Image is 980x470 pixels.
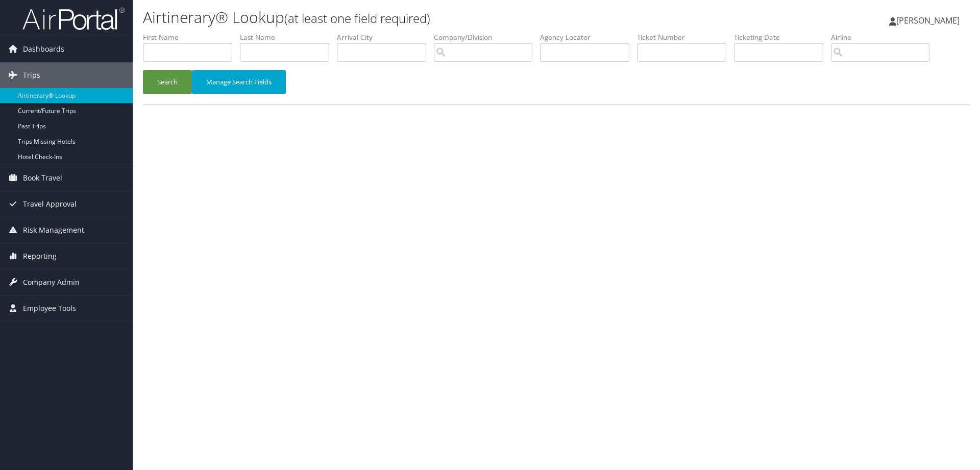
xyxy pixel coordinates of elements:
[23,217,84,243] span: Risk Management
[22,7,125,31] img: airportal-logo.png
[896,15,960,26] span: [PERSON_NAME]
[143,32,240,42] label: First Name
[23,165,62,191] span: Book Travel
[734,32,831,42] label: Ticketing Date
[23,270,80,295] span: Company Admin
[889,5,970,36] a: [PERSON_NAME]
[434,32,540,42] label: Company/Division
[192,70,286,94] button: Manage Search Fields
[831,32,937,42] label: Airline
[284,10,430,27] small: (at least one field required)
[23,62,40,88] span: Trips
[23,36,64,62] span: Dashboards
[23,296,76,321] span: Employee Tools
[240,32,337,42] label: Last Name
[337,32,434,42] label: Arrival City
[143,7,694,28] h1: Airtinerary® Lookup
[637,32,734,42] label: Ticket Number
[23,191,77,217] span: Travel Approval
[143,70,192,94] button: Search
[540,32,637,42] label: Agency Locator
[23,243,57,269] span: Reporting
